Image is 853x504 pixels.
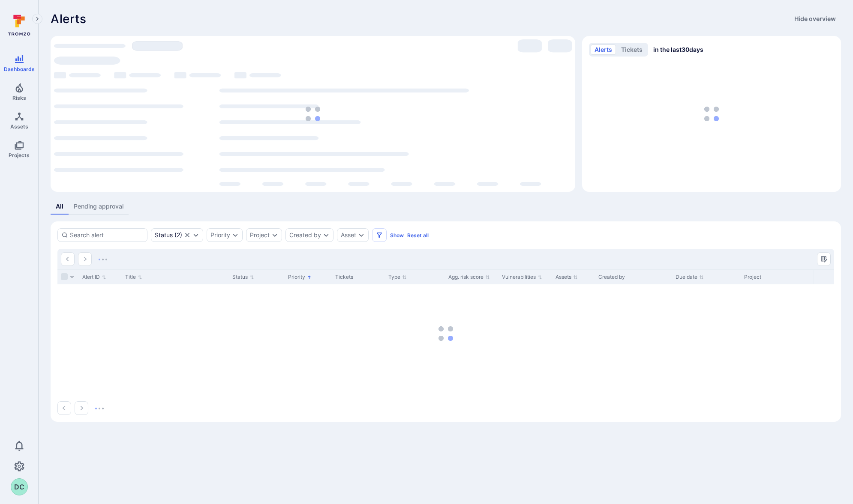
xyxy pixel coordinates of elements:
[155,232,173,239] div: Status
[155,232,182,239] button: Status(2)
[358,232,365,239] button: Expand dropdown
[323,232,330,239] button: Expand dropdown
[51,199,69,215] a: All
[82,274,106,280] button: Sort by Alert ID
[271,232,278,239] button: Expand dropdown
[51,36,575,192] div: Most alerts
[192,232,199,239] button: Expand dropdown
[582,36,841,192] div: Alerts/Tickets trend
[232,274,254,280] button: Sort by Status
[32,14,42,24] button: Expand navigation menu
[341,232,356,239] button: Asset
[617,45,646,55] button: tickets
[598,273,669,281] div: Created by
[817,252,831,266] button: Manage columns
[210,232,230,239] button: Priority
[61,273,68,280] span: Select all rows
[388,274,407,280] button: Sort by Type
[390,232,404,239] button: Show
[99,259,107,260] img: Loading...
[61,252,75,266] button: Go to the previous page
[232,232,239,239] button: Expand dropdown
[653,45,703,54] span: in the last 30 days
[448,274,490,280] button: Sort by Agg. risk score
[744,273,844,281] div: Project
[155,232,182,239] div: ( 2 )
[591,45,616,55] button: alerts
[372,228,387,242] button: Filters
[502,274,542,280] button: Sort by Vulnerabilities
[69,199,129,215] a: Pending approval
[70,231,144,239] input: Search alert
[12,95,26,101] span: Risks
[307,273,312,282] p: Sorted by: Higher priority first
[125,274,142,280] button: Sort by Title
[10,123,28,130] span: Assets
[9,152,30,158] span: Projects
[151,228,203,242] div: open, in process
[184,232,191,239] button: Clear selection
[11,478,28,495] div: Dan Cundy
[57,401,71,415] button: Go to the previous page
[54,39,572,188] div: loading spinner
[289,232,321,239] button: Created by
[11,478,28,495] button: DC
[407,232,429,239] button: Reset all
[288,274,312,280] button: Sort by Priority
[306,107,320,121] img: Loading...
[335,273,381,281] div: Tickets
[95,408,104,409] img: Loading...
[4,66,35,72] span: Dashboards
[789,12,841,26] button: Hide overview
[250,232,270,239] button: Project
[51,199,841,215] div: alerts tabs
[51,12,87,26] h1: Alerts
[556,274,578,280] button: Sort by Assets
[78,252,92,266] button: Go to the next page
[75,401,88,415] button: Go to the next page
[676,274,704,280] button: Sort by Due date
[34,15,40,23] i: Expand navigation menu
